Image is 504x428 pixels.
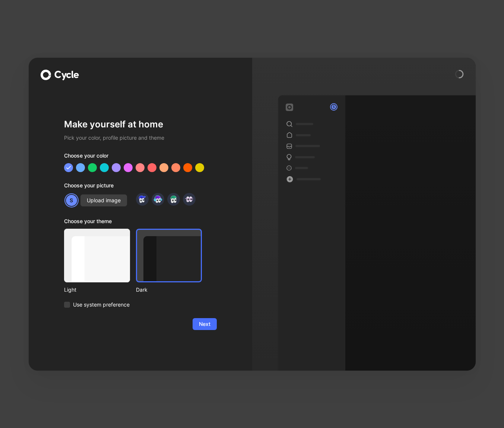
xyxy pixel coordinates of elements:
[87,196,121,205] span: Upload image
[64,118,217,130] h1: Make yourself at home
[331,104,337,110] div: S
[184,194,194,204] img: avatar
[136,285,202,294] div: Dark
[64,133,217,142] h2: Pick your color, profile picture and theme
[64,285,130,294] div: Light
[153,194,163,204] img: avatar
[80,194,127,206] button: Upload image
[286,104,293,111] img: workspace-default-logo-wX5zAyuM.png
[193,318,217,330] button: Next
[73,300,130,309] span: Use system preference
[64,151,217,163] div: Choose your color
[199,320,210,329] span: Next
[64,181,217,193] div: Choose your picture
[168,194,178,204] img: avatar
[65,194,78,207] div: S
[137,194,147,204] img: avatar
[64,217,202,229] div: Choose your theme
